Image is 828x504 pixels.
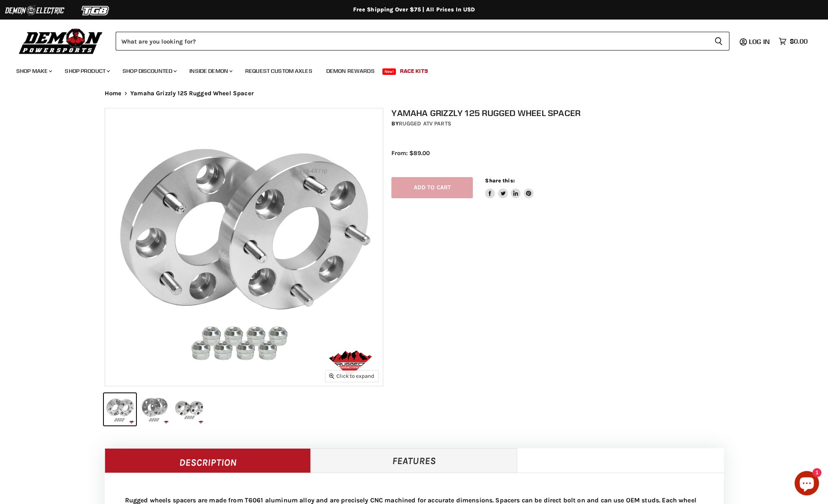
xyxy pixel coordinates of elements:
[4,3,65,18] img: Demon Electric Logo 2
[749,37,770,46] span: Log in
[130,90,254,97] span: Yamaha Grizzly 125 Rugged Wheel Spacer
[708,32,729,50] button: Search
[88,90,740,97] nav: Breadcrumbs
[391,108,732,118] h1: Yamaha Grizzly 125 Rugged Wheel Spacer
[104,393,136,425] button: Yamaha Grizzly 125 Rugged Wheel Spacer thumbnail
[16,26,105,55] img: Demon Powersports
[116,32,729,50] form: Product
[792,471,821,497] inbox-online-store-chat: Shopify online store chat
[399,120,451,127] a: Rugged ATV Parts
[10,63,57,79] a: Shop Make
[394,63,434,79] a: Race Kits
[59,63,115,79] a: Shop Product
[329,373,374,379] span: Click to expand
[790,37,808,45] span: $0.00
[391,149,430,157] span: From: $89.00
[105,108,383,386] img: Yamaha Grizzly 125 Rugged Wheel Spacer
[88,6,740,13] div: Free Shipping Over $75 | All Prices In USD
[183,63,237,79] a: Inside Demon
[105,90,122,97] a: Home
[173,393,205,425] button: Yamaha Grizzly 125 Rugged Wheel Spacer thumbnail
[10,59,806,79] ul: Main menu
[65,3,126,18] img: TGB Logo 2
[382,68,396,75] span: New!
[320,63,381,79] a: Demon Rewards
[138,393,171,425] button: Yamaha Grizzly 125 Rugged Wheel Spacer thumbnail
[311,448,517,473] a: Features
[775,35,812,47] a: $0.00
[239,63,318,79] a: Request Custom Axles
[391,119,732,128] div: by
[745,38,775,45] a: Log in
[325,370,378,381] button: Click to expand
[485,177,514,184] span: Share this:
[105,448,311,473] a: Description
[116,32,708,50] input: Search
[485,177,534,199] aside: Share this:
[116,63,182,79] a: Shop Discounted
